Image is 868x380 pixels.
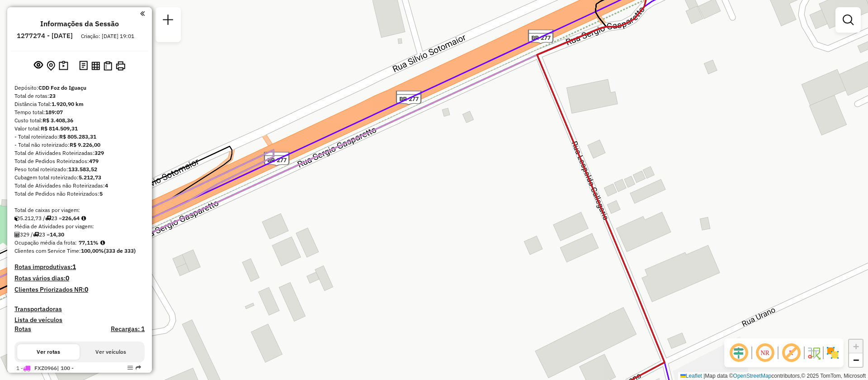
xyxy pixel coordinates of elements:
div: Total de rotas: [14,92,145,100]
a: Clique aqui para minimizar o painel [140,8,145,19]
div: 329 / 23 = [14,231,145,239]
span: Ocultar deslocamento [728,342,750,364]
h4: Lista de veículos [14,316,145,324]
span: Ocultar NR [754,342,776,364]
strong: 189:07 [45,109,63,115]
a: OpenStreetMap [733,373,772,379]
div: Distância Total: [14,100,145,108]
div: Map data © contributors,© 2025 TomTom, Microsoft [678,372,868,380]
strong: 4 [105,182,108,189]
h4: Clientes Priorizados NR: [14,286,145,293]
strong: 5.212,73 [79,174,101,181]
span: Clientes com Service Time: [14,247,81,254]
i: Total de rotas [45,216,51,221]
button: Visualizar relatório de Roteirização [90,59,102,72]
strong: 77,11% [79,239,99,246]
img: Exibir/Ocultar setores [826,346,840,360]
span: Ocupação média da frota: [14,239,77,246]
strong: R$ 3.408,36 [42,117,73,124]
button: Painel de Sugestão [57,59,70,73]
span: Exibir rótulo [780,342,802,364]
em: Opções [127,365,133,370]
h4: Informações da Sessão [40,19,119,28]
em: Rota exportada [136,365,141,370]
i: Total de Atividades [14,232,20,237]
button: Logs desbloquear sessão [77,59,90,73]
button: Ver rotas [17,344,80,360]
strong: CDD Foz do Iguaçu [38,84,86,91]
strong: R$ 805.283,31 [59,133,96,140]
div: Peso total roteirizado: [14,165,145,173]
div: Tempo total: [14,108,145,116]
a: Zoom in [849,340,863,353]
div: - Total roteirizado: [14,133,145,141]
strong: 133.583,52 [68,166,97,173]
i: Cubagem total roteirizado [14,216,20,221]
div: Depósito: [14,84,145,92]
div: Total de caixas por viagem: [14,206,145,214]
i: Meta Caixas/viagem: 195,05 Diferença: 31,59 [81,216,86,221]
button: Exibir sessão original [32,58,45,73]
strong: 1.920,90 km [52,101,84,107]
strong: 5 [99,190,103,197]
i: Total de rotas [33,232,39,237]
div: Total de Atividades Roteirizadas: [14,149,145,157]
strong: 329 [94,149,104,156]
div: Total de Pedidos Roteirizados: [14,157,145,165]
strong: 226,64 [62,215,80,221]
button: Imprimir Rotas [114,59,127,72]
strong: 0 [66,274,69,282]
button: Visualizar Romaneio [102,59,114,72]
span: | [703,373,705,379]
div: Valor total: [14,125,145,133]
h4: Recargas: 1 [111,325,145,333]
a: Leaflet [680,373,702,379]
em: Média calculada utilizando a maior ocupação (%Peso ou %Cubagem) de cada rota da sessão. Rotas cro... [100,240,105,245]
strong: 23 [49,92,56,99]
a: Zoom out [849,353,863,367]
strong: 0 [85,285,88,293]
div: Total de Pedidos não Roteirizados: [14,190,145,198]
span: + [853,341,859,352]
strong: 100,00% [81,247,104,254]
strong: 1 [72,263,76,271]
img: Fluxo de ruas [807,346,821,360]
div: Criação: [DATE] 19:01 [77,32,138,40]
strong: 479 [89,158,99,164]
div: Cubagem total roteirizado: [14,173,145,182]
button: Ver veículos [80,344,142,360]
h4: Rotas vários dias: [14,274,145,282]
strong: R$ 814.509,31 [41,125,78,132]
a: Nova sessão e pesquisa [159,11,177,31]
strong: 14,30 [50,231,64,238]
button: Centralizar mapa no depósito ou ponto de apoio [45,59,57,73]
div: 5.212,73 / 23 = [14,214,145,222]
h6: 1277274 - [DATE] [17,32,73,40]
strong: R$ 9.226,00 [70,141,100,148]
h4: Transportadoras [14,305,145,313]
span: − [853,354,859,366]
strong: (333 de 333) [104,247,136,254]
div: Média de Atividades por viagem: [14,222,145,231]
h4: Rotas improdutivas: [14,263,145,271]
div: - Total não roteirizado: [14,141,145,149]
div: Custo total: [14,116,145,125]
a: Exibir filtros [839,11,857,29]
div: Total de Atividades não Roteirizadas: [14,182,145,190]
span: FXZ0966 [34,365,57,371]
a: Rotas [14,325,31,333]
